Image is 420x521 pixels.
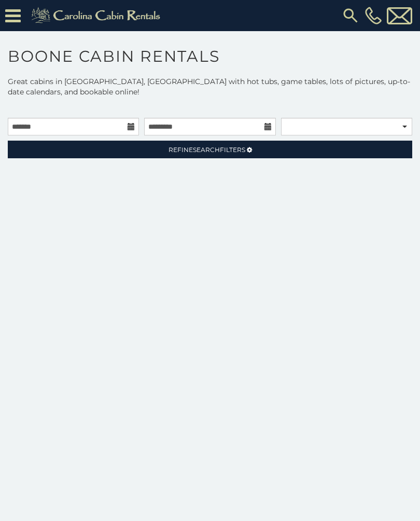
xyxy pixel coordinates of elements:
img: search-regular.svg [341,6,360,25]
span: Refine Filters [169,146,245,154]
a: [PHONE_NUMBER] [362,7,384,24]
a: RefineSearchFilters [8,141,412,158]
span: Search [193,146,220,154]
img: Khaki-logo.png [26,5,169,26]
